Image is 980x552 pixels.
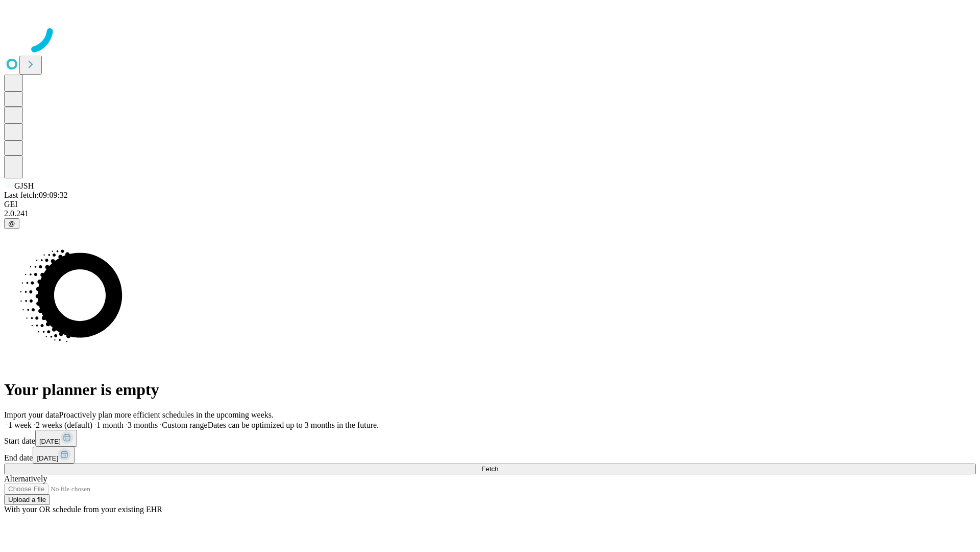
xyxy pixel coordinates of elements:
[4,200,976,209] div: GEI
[4,209,976,218] div: 2.0.241
[4,474,47,483] span: Alternatively
[96,421,124,429] span: 1 month
[36,421,92,429] span: 2 weeks (default)
[162,421,207,429] span: Custom range
[4,218,19,229] button: @
[4,380,976,399] h1: Your planner is empty
[14,181,34,190] span: GJSH
[4,447,976,464] div: End date
[8,220,15,227] span: @
[128,421,158,429] span: 3 months
[481,465,498,473] span: Fetch
[208,421,379,429] span: Dates can be optimized up to 3 months in the future.
[35,430,77,447] button: [DATE]
[4,410,59,419] span: Import your data
[33,447,75,464] button: [DATE]
[4,494,50,505] button: Upload a file
[4,505,162,514] span: With your OR schedule from your existing EHR
[8,421,32,429] span: 1 week
[39,438,61,445] span: [DATE]
[37,454,58,462] span: [DATE]
[4,464,976,474] button: Fetch
[59,410,274,419] span: Proactively plan more efficient schedules in the upcoming weeks.
[4,430,976,447] div: Start date
[4,191,68,199] span: Last fetch: 09:09:32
